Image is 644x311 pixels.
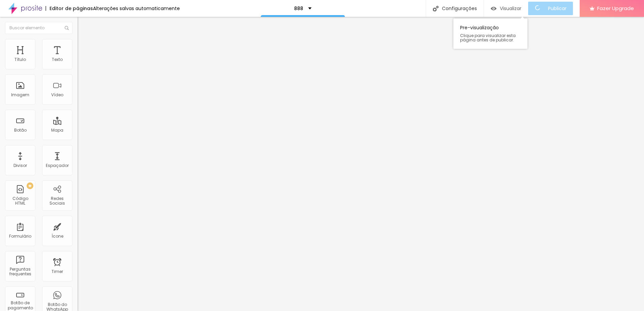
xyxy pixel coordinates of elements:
div: Ícone [52,234,63,239]
div: Divisor [13,163,27,168]
div: Código HTML [7,196,33,206]
div: Pre-visualização [453,19,527,49]
span: Visualizar [500,6,521,11]
p: 888 [294,6,303,11]
div: Vídeo [51,93,63,97]
img: Icone [433,6,439,11]
div: Timer [52,269,63,274]
div: Mapa [51,128,63,133]
input: Buscar elemento [5,22,72,34]
div: Redes Sociais [44,196,70,206]
button: Publicar [528,2,573,15]
div: Formulário [9,234,31,239]
div: Espaçador [46,163,69,168]
span: Fazer Upgrade [597,5,634,11]
img: Icone [65,26,69,30]
div: Alterações salvas automaticamente [93,6,180,11]
div: Texto [52,57,63,62]
span: Publicar [548,6,567,11]
span: Clique para visualizar esta página antes de publicar. [460,33,521,42]
div: Editor de páginas [45,6,93,11]
iframe: Editor [77,17,644,311]
div: Botão [14,128,27,133]
button: Visualizar [484,2,528,15]
div: Título [14,57,26,62]
img: view-1.svg [491,6,496,11]
div: Botão de pagamento [7,301,33,310]
div: Perguntas frequentes [7,267,33,277]
div: Imagem [11,93,29,97]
